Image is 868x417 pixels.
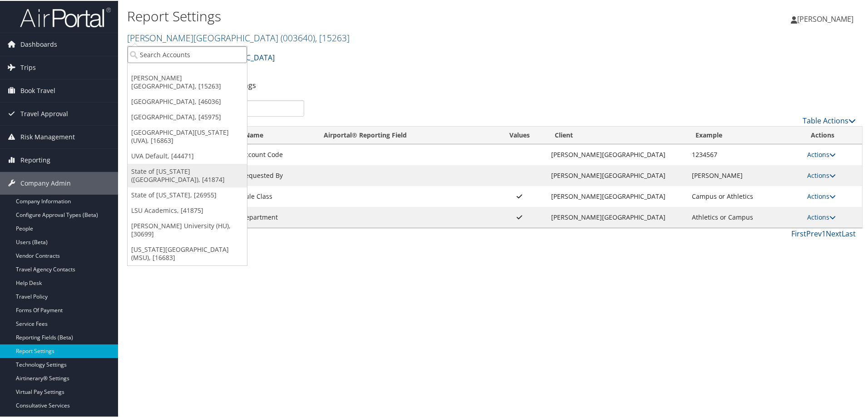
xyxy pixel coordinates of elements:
td: [PERSON_NAME][GEOGRAPHIC_DATA] [547,164,687,185]
a: Prev [806,228,822,238]
a: [PERSON_NAME] [791,5,863,32]
a: State of [US_STATE], [26955] [128,186,247,202]
td: 1234567 [687,143,802,164]
th: Actions [803,126,862,143]
a: [PERSON_NAME] University (HU), [30699] [128,217,247,241]
th: Example [687,126,802,143]
span: Reporting [20,148,50,171]
span: , [ 15263 ] [315,31,350,43]
td: [PERSON_NAME][GEOGRAPHIC_DATA] [547,143,687,164]
a: First [791,228,806,238]
th: Name [237,126,316,143]
a: Actions [807,149,836,158]
a: Table Actions [803,115,856,125]
span: Trips [20,55,36,78]
a: [GEOGRAPHIC_DATA], [46036] [128,93,247,108]
a: [US_STATE][GEOGRAPHIC_DATA] (MSU), [16683] [128,241,247,265]
a: State of [US_STATE] ([GEOGRAPHIC_DATA]), [41874] [128,163,247,186]
h1: Report Settings [127,6,617,25]
a: [GEOGRAPHIC_DATA][US_STATE] (UVA), [16863] [128,124,247,147]
span: Company Admin [20,171,71,194]
a: Next [826,228,842,238]
span: Travel Approval [20,102,68,124]
input: Search Accounts [128,45,247,62]
span: Book Travel [20,78,55,101]
a: Actions [807,212,836,221]
td: [PERSON_NAME][GEOGRAPHIC_DATA] [547,206,687,227]
td: [PERSON_NAME] [687,164,802,185]
span: ( 003640 ) [281,31,315,43]
a: [PERSON_NAME][GEOGRAPHIC_DATA], [15263] [128,69,247,93]
a: Last [842,228,856,238]
td: Department [237,206,316,227]
td: [PERSON_NAME][GEOGRAPHIC_DATA] [547,185,687,206]
a: 1 [822,228,826,238]
th: Airportal&reg; Reporting Field [316,126,492,143]
td: Campus or Athletics [687,185,802,206]
span: Risk Management [20,125,75,147]
a: [PERSON_NAME][GEOGRAPHIC_DATA] [127,31,350,43]
a: Actions [807,191,836,200]
td: Account Code [237,143,316,164]
a: [GEOGRAPHIC_DATA], [45975] [128,108,247,124]
img: airportal-logo.png [20,6,111,27]
th: Client [547,126,687,143]
a: UVA Default, [44471] [128,147,247,163]
td: Requested By [237,164,316,185]
a: Actions [807,170,836,179]
a: LSU Academics, [41875] [128,202,247,217]
td: Athletics or Campus [687,206,802,227]
span: [PERSON_NAME] [797,13,853,23]
span: Dashboards [20,32,57,55]
th: Values [492,126,547,143]
td: Rule Class [237,185,316,206]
